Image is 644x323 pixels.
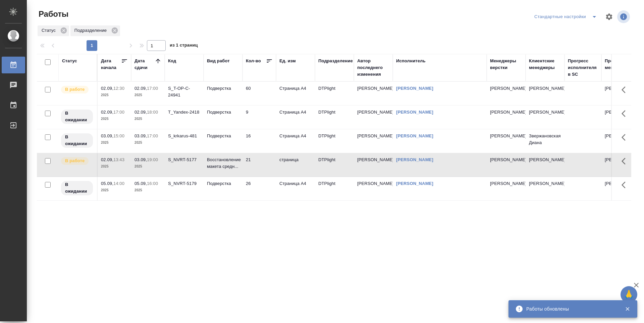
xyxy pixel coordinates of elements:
td: [PERSON_NAME] [601,106,640,129]
div: Исполнитель [396,58,426,64]
p: 03.09, [135,157,147,162]
span: 🙏 [623,287,635,302]
a: [PERSON_NAME] [396,110,433,115]
p: 2025 [135,139,161,146]
div: split button [533,11,601,22]
p: Подверстка [207,85,239,92]
td: 26 [243,177,276,200]
p: 05.09, [101,181,113,186]
span: Посмотреть информацию [617,10,631,23]
p: 02.09, [101,86,113,91]
td: DTPlight [315,82,354,105]
p: 2025 [135,116,161,122]
p: 18:00 [147,110,158,115]
div: Исполнитель выполняет работу [60,85,94,94]
p: Подразделение [74,27,109,34]
div: S_NVRT-5177 [168,156,200,163]
div: Дата сдачи [135,58,155,71]
td: [PERSON_NAME] [354,129,393,153]
div: Исполнитель выполняет работу [60,156,94,166]
p: 17:00 [147,86,158,91]
div: Автор последнего изменения [357,58,389,78]
td: [PERSON_NAME] [526,153,565,177]
p: [PERSON_NAME] [490,180,522,187]
div: S_NVRT-5179 [168,180,200,187]
button: Здесь прячутся важные кнопки [618,82,634,98]
td: [PERSON_NAME] [601,129,640,153]
span: Работы [37,9,68,19]
td: 9 [243,106,276,129]
p: 14:00 [113,181,124,186]
p: В работе [65,157,85,164]
td: 16 [243,129,276,153]
td: DTPlight [315,153,354,177]
div: Исполнитель назначен, приступать к работе пока рано [60,109,94,125]
p: 2025 [135,92,161,99]
p: Подверстка [207,133,239,139]
p: 12:30 [113,86,124,91]
div: Клиентские менеджеры [529,58,561,71]
a: [PERSON_NAME] [396,133,433,138]
p: 2025 [101,116,128,122]
p: 02.09, [135,110,147,115]
div: Подразделение [70,25,120,36]
div: Исполнитель назначен, приступать к работе пока рано [60,180,94,196]
a: [PERSON_NAME] [396,86,433,91]
p: Восстановление макета средн... [207,156,239,170]
button: Здесь прячутся важные кнопки [618,177,634,193]
button: Здесь прячутся важные кнопки [618,153,634,169]
p: 2025 [101,139,128,146]
div: Вид работ [207,58,230,64]
p: Подверстка [207,109,239,116]
p: 02.09, [101,110,113,115]
td: [PERSON_NAME] [354,177,393,200]
div: Кол-во [246,58,261,64]
div: Проектные менеджеры [605,58,637,71]
button: 🙏 [621,286,637,303]
p: [PERSON_NAME] [490,156,522,163]
p: 03.09, [101,133,113,138]
td: [PERSON_NAME] [526,177,565,200]
p: 16:00 [147,181,158,186]
p: [PERSON_NAME] [490,85,522,92]
div: Код [168,58,176,64]
td: Страница А4 [276,82,315,105]
td: [PERSON_NAME] [526,82,565,105]
div: Работы обновлены [526,306,615,312]
td: [PERSON_NAME] [354,153,393,177]
p: 2025 [135,187,161,194]
p: 2025 [135,163,161,170]
td: страница [276,153,315,177]
p: 02.09, [101,157,113,162]
p: 02.09, [135,86,147,91]
td: DTPlight [315,129,354,153]
div: S_krkarus-481 [168,133,200,139]
td: [PERSON_NAME] [601,177,640,200]
div: Менеджеры верстки [490,58,522,71]
p: 15:00 [113,133,124,138]
button: Здесь прячутся важные кнопки [618,106,634,122]
td: 60 [243,82,276,105]
button: Закрыть [621,306,634,312]
div: Статус [38,25,69,36]
td: [PERSON_NAME] [354,82,393,105]
p: 2025 [101,92,128,99]
p: В ожидании [65,181,89,195]
td: Страница А4 [276,106,315,129]
p: 17:00 [147,133,158,138]
div: Прогресс исполнителя в SC [568,58,598,78]
div: Подразделение [318,58,353,64]
div: S_T-OP-C-24941 [168,85,200,99]
td: [PERSON_NAME] [354,106,393,129]
p: [PERSON_NAME] [490,133,522,139]
div: Ед. изм [279,58,296,64]
div: Дата начала [101,58,121,71]
p: В ожидании [65,110,89,123]
td: Страница А4 [276,177,315,200]
a: [PERSON_NAME] [396,181,433,186]
p: 19:00 [147,157,158,162]
p: В ожидании [65,134,89,147]
td: [PERSON_NAME] [601,153,640,177]
p: 13:43 [113,157,124,162]
span: из 1 страниц [170,41,198,51]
